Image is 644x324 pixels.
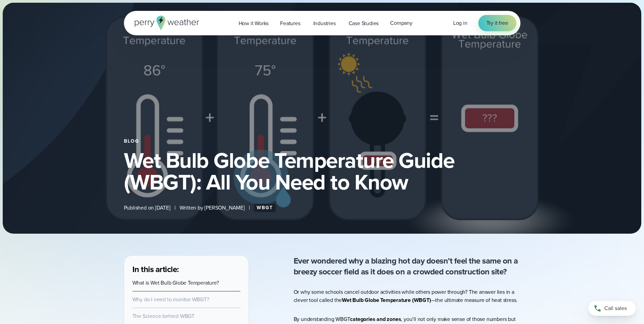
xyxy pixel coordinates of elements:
a: Why do I need to monitor WBGT? [132,295,209,303]
p: Or why some schools cancel outdoor activities while others power through? The answer lies in a cl... [294,288,520,304]
span: Call sales [604,304,627,312]
a: WBGT [254,204,276,212]
a: Log in [453,19,467,27]
span: How it Works [239,19,269,28]
span: | [174,204,176,212]
h3: In this article: [132,264,240,275]
a: Try it free [478,15,516,31]
h1: Wet Bulb Globe Temperature Guide (WBGT): All You Need to Know [124,149,520,193]
span: Company [390,19,412,27]
strong: Wet Bulb Globe Temperature (WBGT) [342,296,431,304]
span: Published on [DATE] [124,204,170,212]
span: Features [280,19,300,28]
strong: categories and zones [350,315,401,323]
a: How it Works [233,16,275,30]
a: What is Wet Bulb Globe Temperature? [132,279,219,287]
div: Blog [124,139,520,144]
span: Case Studies [349,19,379,28]
a: Call sales [588,301,636,316]
a: The Science behind WBGT [132,312,195,320]
a: Case Studies [343,16,385,30]
span: Industries [313,19,336,28]
span: Try it free [486,19,508,27]
span: Written by [PERSON_NAME] [180,204,245,212]
p: Ever wondered why a blazing hot day doesn’t feel the same on a breezy soccer field as it does on ... [294,255,520,277]
span: | [249,204,250,212]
